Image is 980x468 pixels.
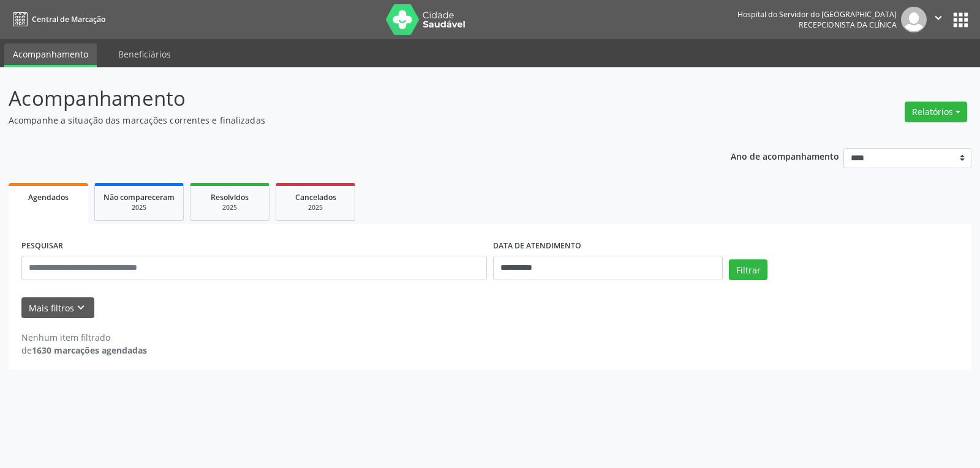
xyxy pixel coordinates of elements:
[932,11,945,24] i: 
[905,102,967,122] button: Relatórios
[799,20,897,30] span: Recepcionista da clínica
[110,43,179,65] a: Beneficiários
[21,297,94,319] button: Mais filtroskeyboard_arrow_down
[32,344,147,356] strong: 1630 marcações agendadas
[737,9,897,20] div: Hospital do Servidor do [GEOGRAPHIC_DATA]
[927,7,950,32] button: 
[493,237,581,256] label: DATA DE ATENDIMENTO
[104,192,175,202] span: Não compareceram
[21,344,147,357] div: de
[9,83,682,114] p: Acompanhamento
[729,259,767,280] button: Filtrar
[731,148,839,163] p: Ano de acompanhamento
[21,331,147,344] div: Nenhum item filtrado
[28,192,69,202] span: Agendados
[104,203,175,212] div: 2025
[74,301,88,314] i: keyboard_arrow_down
[21,237,63,256] label: PESQUISAR
[901,7,927,32] img: img
[32,14,105,24] span: Central de Marcação
[9,114,682,127] p: Acompanhe a situação das marcações correntes e finalizadas
[4,43,97,67] a: Acompanhamento
[211,192,249,202] span: Resolvidos
[9,9,105,29] a: Central de Marcação
[285,203,346,212] div: 2025
[950,9,971,31] button: apps
[199,203,260,212] div: 2025
[295,192,336,202] span: Cancelados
